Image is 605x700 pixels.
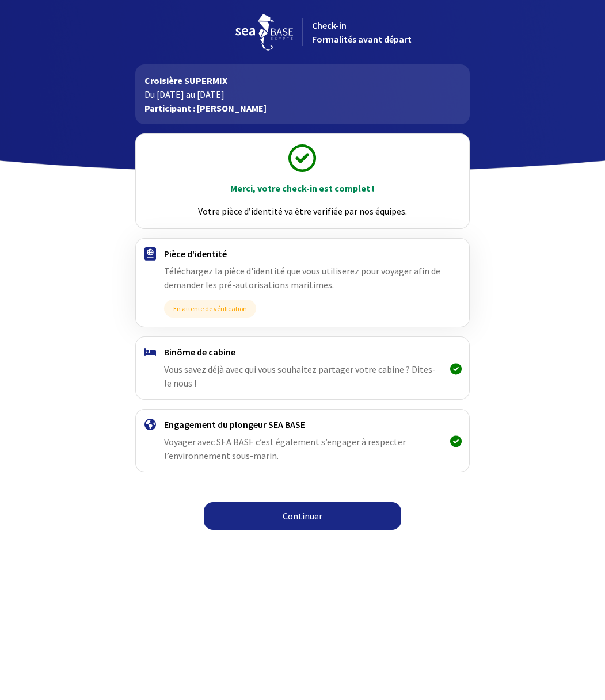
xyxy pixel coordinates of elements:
[164,346,441,358] h4: Binôme de cabine
[144,419,156,430] img: engagement.svg
[164,419,441,430] h4: Engagement du plongeur SEA BASE
[164,300,256,318] span: En attente de vérification
[164,436,406,461] span: Voyager avec SEA BASE c’est également s’engager à respecter l’environnement sous-marin.
[312,20,412,45] span: Check-in Formalités avant départ
[144,101,461,115] p: Participant : [PERSON_NAME]
[144,348,156,356] img: binome.svg
[146,181,459,195] p: Merci, votre check-in est complet !
[204,502,401,530] a: Continuer
[164,364,436,389] span: Vous savez déjà avec qui vous souhaitez partager votre cabine ? Dites-le nous !
[144,247,156,261] img: passport.svg
[164,265,440,290] span: Téléchargez la pièce d'identité que vous utiliserez pour voyager afin de demander les pré-autoris...
[164,248,441,259] h4: Pièce d'identité
[146,204,459,218] p: Votre pièce d’identité va être verifiée par nos équipes.
[144,87,461,101] p: Du [DATE] au [DATE]
[235,14,293,51] img: logo_seabase.svg
[144,74,461,87] p: Croisière SUPERMIX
